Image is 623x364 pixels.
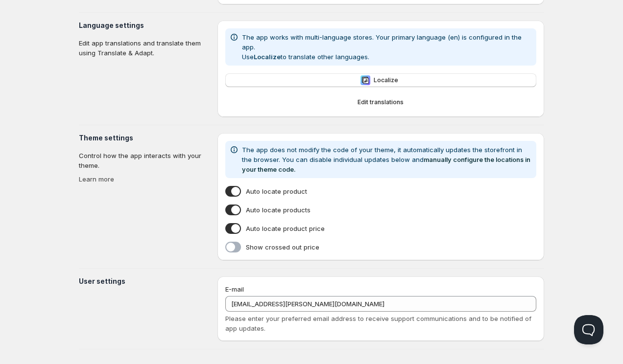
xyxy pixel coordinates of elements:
[225,315,531,332] span: Please enter your preferred email address to receive support communications and to be notified of...
[246,224,325,233] span: Auto locate product price
[225,73,536,87] button: LocalizeLocalize
[79,151,210,170] p: Control how the app interacts with your theme.
[246,242,319,252] span: Show crossed out price
[246,186,307,196] span: Auto locate product
[242,156,530,173] a: manually configure the locations in your theme code.
[225,95,536,109] button: Edit translations
[79,21,210,30] h3: Language settings
[374,76,398,84] span: Localize
[358,98,404,106] span: Edit translations
[79,175,114,183] a: Learn more
[79,276,210,286] h3: User settings
[574,315,603,344] iframe: Help Scout Beacon - Open
[242,32,532,62] p: The app works with multi-language stores. Your primary language (en) is configured in the app. Us...
[254,53,281,61] b: Localize
[360,75,370,85] img: Localize
[79,133,210,143] h3: Theme settings
[79,38,210,58] p: Edit app translations and translate them using Translate & Adapt.
[225,285,244,293] span: E-mail
[246,205,311,215] span: Auto locate products
[242,145,532,174] p: The app does not modify the code of your theme, it automatically updates the storefront in the br...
